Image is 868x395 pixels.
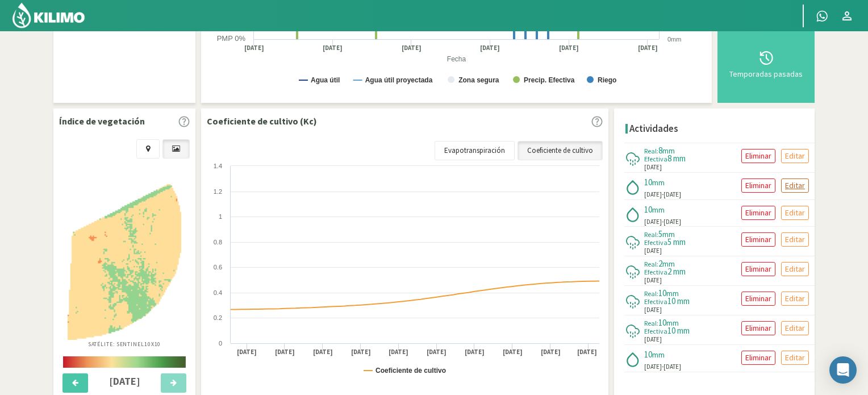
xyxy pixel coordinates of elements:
[68,184,181,340] img: 14fcd9fb-b3f3-4476-8d7c-845ab3f1b046_-_sentinel_-_2025-08-08.png
[667,296,690,306] span: 10 mm
[745,263,771,276] p: Eliminar
[644,260,658,268] span: Real:
[667,325,690,336] span: 10 mm
[781,262,809,276] button: Editar
[219,340,222,347] text: 0
[644,268,667,276] span: Efectiva
[781,206,809,220] button: Editar
[741,149,775,163] button: Eliminar
[652,205,665,215] span: mm
[644,155,667,163] span: Efectiva
[785,233,805,246] p: Editar
[662,218,663,226] span: -
[518,141,603,160] a: Coeficiente de cultivo
[745,322,771,335] p: Eliminar
[781,178,809,193] button: Editar
[541,348,561,356] text: [DATE]
[781,149,809,163] button: Editar
[745,233,771,246] p: Eliminar
[663,190,681,198] span: [DATE]
[214,188,222,195] text: 1.2
[644,246,662,256] span: [DATE]
[638,44,658,52] text: [DATE]
[244,44,264,52] text: [DATE]
[781,232,809,247] button: Editar
[781,351,809,365] button: Editar
[785,179,805,192] p: Editar
[745,149,771,163] p: Eliminar
[785,292,805,305] p: Editar
[644,217,662,227] span: [DATE]
[95,376,155,387] h4: [DATE]
[629,123,678,134] h4: Actividades
[662,145,675,156] span: mm
[785,351,805,364] p: Editar
[458,76,499,84] text: Zona segura
[745,351,771,364] p: Eliminar
[63,356,186,368] img: scale
[323,44,343,52] text: [DATE]
[723,30,809,97] button: Temporadas pasadas
[275,348,295,356] text: [DATE]
[311,76,340,84] text: Agua útil
[741,321,775,335] button: Eliminar
[785,322,805,335] p: Editar
[663,363,681,371] span: [DATE]
[658,258,662,269] span: 2
[667,266,686,277] span: 2 mm
[503,348,523,356] text: [DATE]
[219,213,222,220] text: 1
[829,356,857,384] div: Open Intercom Messenger
[662,190,663,198] span: -
[644,305,662,315] span: [DATE]
[207,114,317,128] p: Coeficiente de cultivo (Kc)
[644,335,662,344] span: [DATE]
[644,362,662,372] span: [DATE]
[644,297,667,306] span: Efectiva
[781,292,809,306] button: Editar
[214,314,222,321] text: 0.2
[480,44,500,52] text: [DATE]
[644,276,662,285] span: [DATE]
[214,264,222,271] text: 0.6
[447,56,466,64] text: Fecha
[389,348,408,356] text: [DATE]
[741,206,775,220] button: Eliminar
[402,44,422,52] text: [DATE]
[785,263,805,276] p: Editar
[658,288,666,298] span: 10
[652,177,665,188] span: mm
[214,239,222,246] text: 0.8
[644,289,658,298] span: Real:
[644,238,667,247] span: Efectiva
[465,348,485,356] text: [DATE]
[785,206,805,219] p: Editar
[313,348,333,356] text: [DATE]
[667,236,686,247] span: 5 mm
[781,321,809,335] button: Editar
[365,76,433,84] text: Agua útil proyectada
[663,218,681,226] span: [DATE]
[214,163,222,169] text: 1.4
[217,34,246,43] text: PMP 0%
[435,141,515,160] a: Evapotranspiración
[785,149,805,163] p: Editar
[214,289,222,296] text: 0.4
[351,348,371,356] text: [DATE]
[741,232,775,247] button: Eliminar
[644,190,662,199] span: [DATE]
[577,348,597,356] text: [DATE]
[667,153,686,164] span: 8 mm
[644,163,662,172] span: [DATE]
[644,177,652,188] span: 10
[652,350,665,360] span: mm
[741,292,775,306] button: Eliminar
[644,327,667,335] span: Efectiva
[644,319,658,327] span: Real:
[375,367,446,375] text: Coeficiente de cultivo
[662,259,675,269] span: mm
[59,114,145,128] p: Índice de vegetación
[741,262,775,276] button: Eliminar
[644,230,658,239] span: Real:
[745,206,771,219] p: Eliminar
